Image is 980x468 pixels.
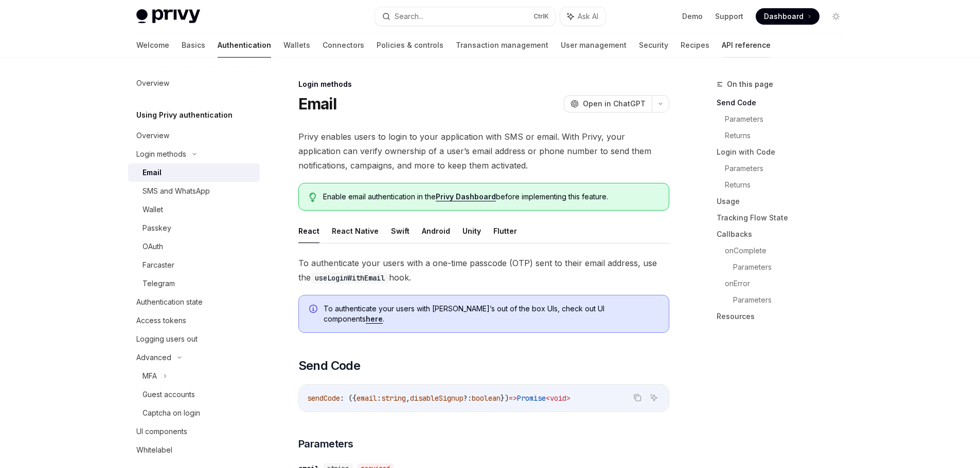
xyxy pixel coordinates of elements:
a: Wallets [283,33,310,58]
button: Copy the contents from the code block [631,391,644,404]
span: disableSignup [410,394,464,403]
div: Wallet [142,203,163,216]
a: Login with Code [717,144,852,160]
button: Unity [462,219,481,243]
span: Open in ChatGPT [583,99,646,109]
svg: Tip [309,193,316,202]
a: Email [128,163,260,182]
a: Authentication state [128,293,260,311]
img: light logo [136,9,200,24]
div: Login methods [136,148,186,160]
a: Overview [128,126,260,145]
span: To authenticate your users with a one-time passcode (OTP) sent to their email address, use the hook. [298,256,669,285]
a: onError [725,275,852,292]
span: email [357,394,377,403]
div: Passkey [142,222,171,234]
a: Returns [725,127,852,144]
span: sendCode [307,394,340,403]
a: UI components [128,422,260,441]
a: Demo [682,11,703,22]
div: Access tokens [136,314,186,327]
a: Telegram [128,274,260,293]
a: Resources [717,308,852,325]
a: Parameters [733,292,852,308]
code: useLoginWithEmail [311,272,389,284]
a: Passkey [128,219,260,237]
a: Support [715,11,743,22]
span: }) [501,394,509,403]
a: OAuth [128,237,260,256]
a: Captcha on login [128,404,260,422]
div: UI components [136,425,187,438]
span: : [377,394,381,403]
div: Advanced [136,351,171,364]
a: API reference [722,33,771,58]
span: Send Code [298,358,361,374]
span: Ask AI [578,11,598,22]
button: Flutter [493,219,517,243]
span: ?: [464,394,472,403]
div: Whitelabel [136,444,172,456]
div: SMS and WhatsApp [142,185,210,197]
h5: Using Privy authentication [136,109,233,121]
div: Telegram [142,277,175,290]
a: Callbacks [717,226,852,242]
div: Overview [136,77,169,89]
a: Parameters [725,111,852,127]
div: Overview [136,129,169,142]
span: : ({ [340,394,357,403]
div: Logging users out [136,333,198,345]
div: MFA [142,370,157,382]
a: Farcaster [128,256,260,274]
div: Farcaster [142,259,174,271]
a: Access tokens [128,311,260,330]
a: Basics [182,33,205,58]
a: Wallet [128,200,260,219]
a: Send Code [717,95,852,111]
a: here [366,314,383,324]
a: Connectors [323,33,364,58]
a: Tracking Flow State [717,210,852,226]
span: Dashboard [764,11,804,22]
span: boolean [472,394,501,403]
span: string [381,394,406,403]
a: Dashboard [756,8,819,25]
svg: Info [309,305,319,315]
button: Android [422,219,450,243]
div: Authentication state [136,296,203,308]
a: Security [639,33,668,58]
span: < [546,394,550,403]
span: > [566,394,571,403]
a: Policies & controls [377,33,443,58]
div: Captcha on login [142,407,200,419]
span: void [550,394,566,403]
div: Search... [395,10,423,23]
span: Enable email authentication in the before implementing this feature. [323,192,658,202]
a: Parameters [725,160,852,177]
a: Recipes [681,33,709,58]
h1: Email [298,95,336,113]
span: Parameters [298,437,353,451]
button: Search...CtrlK [375,7,555,26]
a: onComplete [725,242,852,259]
div: Email [142,166,162,179]
span: On this page [727,78,773,90]
button: React [298,219,319,243]
button: Swift [391,219,409,243]
button: Ask AI [647,391,661,404]
div: OAuth [142,240,163,253]
button: React Native [332,219,379,243]
a: User management [561,33,627,58]
div: Login methods [298,79,669,89]
a: Returns [725,177,852,193]
a: Logging users out [128,330,260,348]
a: SMS and WhatsApp [128,182,260,200]
button: Toggle dark mode [828,8,844,25]
span: To authenticate your users with [PERSON_NAME]’s out of the box UIs, check out UI components . [324,304,658,324]
button: Ask AI [560,7,605,26]
span: , [406,394,410,403]
span: => [509,394,517,403]
button: Open in ChatGPT [564,95,652,113]
span: Privy enables users to login to your application with SMS or email. With Privy, your application ... [298,129,669,173]
a: Whitelabel [128,441,260,459]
